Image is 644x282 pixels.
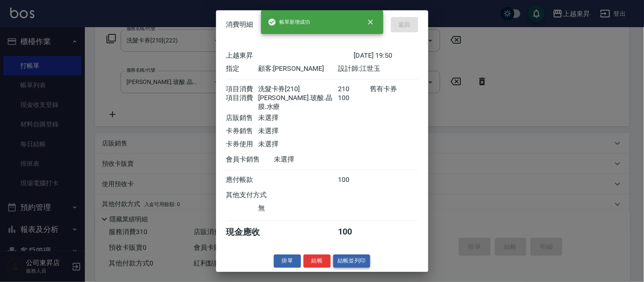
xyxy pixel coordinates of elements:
button: 掛單 [274,254,301,268]
div: 其他支付方式 [226,191,290,200]
div: 洗髮卡券[210] [258,85,338,94]
div: 卡券銷售 [226,127,258,136]
div: 舊有卡券 [370,85,418,94]
div: 未選擇 [258,114,338,123]
span: 帳單新增成功 [268,18,310,26]
div: 會員卡銷售 [226,155,274,164]
button: close [361,13,380,31]
div: 210 [338,85,370,94]
div: [DATE] 19:50 [354,51,418,60]
div: [PERSON_NAME].玻酸.晶膜.水療 [258,94,338,112]
div: 100 [338,176,370,184]
div: 未選擇 [274,155,354,164]
span: 消費明細 [226,20,253,29]
div: 項目消費 [226,94,258,112]
div: 顧客: [PERSON_NAME] [258,64,338,73]
div: 無 [258,204,338,213]
div: 未選擇 [258,127,338,136]
button: 結帳並列印 [333,254,370,268]
div: 100 [338,94,370,112]
div: 上越東昇 [226,51,354,60]
div: 卡券使用 [226,140,258,149]
div: 指定 [226,64,258,73]
div: 未選擇 [258,140,338,149]
div: 店販銷售 [226,114,258,123]
div: 100 [338,226,370,238]
div: 設計師: 江世玉 [338,64,418,73]
div: 應付帳款 [226,176,258,184]
div: 項目消費 [226,85,258,94]
button: 結帳 [304,254,331,268]
div: 現金應收 [226,226,274,238]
